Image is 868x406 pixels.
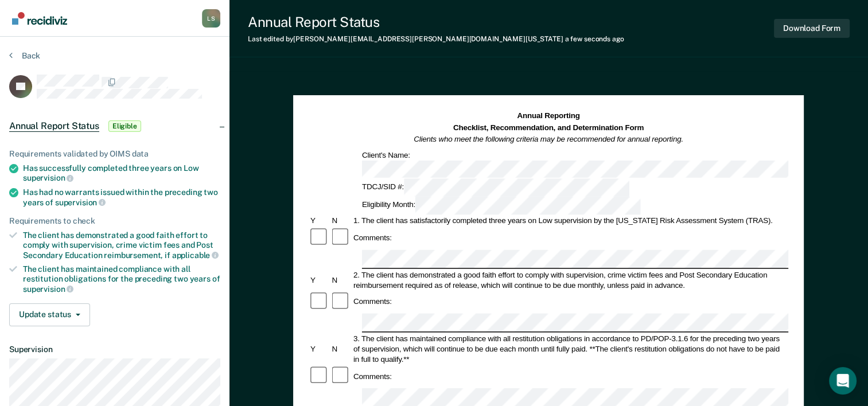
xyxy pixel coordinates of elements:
[202,9,220,28] button: Profile dropdown button
[565,35,624,43] span: a few seconds ago
[172,251,219,260] span: applicable
[414,135,684,143] em: Clients who meet the following criteria may be recommended for annual reporting.
[9,303,90,326] button: Update status
[360,179,631,197] div: TDCJ/SID #:
[9,120,99,132] span: Annual Report Status
[309,343,330,354] div: Y
[55,198,106,207] span: supervision
[330,275,352,285] div: N
[23,188,220,207] div: Has had no warrants issued within the preceding two years of
[774,19,850,38] button: Download Form
[9,216,220,226] div: Requirements to check
[12,12,67,25] img: Recidiviz
[360,197,643,214] div: Eligibility Month:
[352,233,394,243] div: Comments:
[23,163,220,183] div: Has successfully completed three years on Low
[23,231,220,260] div: The client has demonstrated a good faith effort to comply with supervision, crime victim fees and...
[829,367,857,395] div: Open Intercom Messenger
[23,264,220,294] div: The client has maintained compliance with all restitution obligations for the preceding two years of
[202,9,220,28] div: L S
[352,216,788,226] div: 1. The client has satisfactorily completed three years on Low supervision by the [US_STATE] Risk ...
[248,35,624,43] div: Last edited by [PERSON_NAME][EMAIL_ADDRESS][PERSON_NAME][DOMAIN_NAME][US_STATE]
[23,173,73,182] span: supervision
[9,149,220,159] div: Requirements validated by OIMS data
[352,371,394,381] div: Comments:
[352,296,394,307] div: Comments:
[248,14,624,30] div: Annual Report Status
[9,345,220,354] dt: Supervision
[330,343,352,354] div: N
[23,284,73,294] span: supervision
[309,275,330,285] div: Y
[9,50,40,61] button: Back
[309,216,330,226] div: Y
[352,333,788,364] div: 3. The client has maintained compliance with all restitution obligations in accordance to PD/POP-...
[108,120,141,132] span: Eligible
[517,112,580,120] strong: Annual Reporting
[352,270,788,290] div: 2. The client has demonstrated a good faith effort to comply with supervision, crime victim fees ...
[453,123,644,132] strong: Checklist, Recommendation, and Determination Form
[330,216,352,226] div: N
